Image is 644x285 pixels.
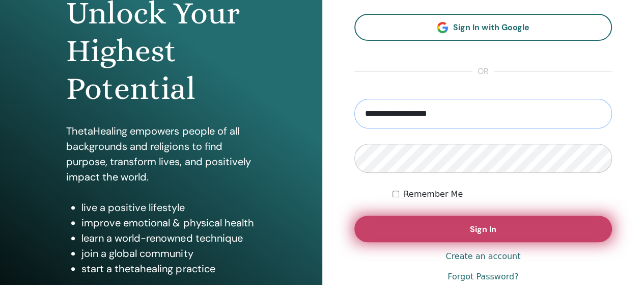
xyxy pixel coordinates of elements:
[81,246,256,261] li: join a global community
[393,188,612,200] div: Keep me authenticated indefinitely or until I manually logout
[472,65,494,77] span: or
[81,215,256,230] li: improve emotional & physical health
[445,250,520,263] a: Create an account
[447,271,518,283] a: Forgot Password?
[470,224,496,235] span: Sign In
[354,14,612,41] a: Sign In with Google
[453,22,529,33] span: Sign In with Google
[81,200,256,215] li: live a positive lifestyle
[81,261,256,276] li: start a thetahealing practice
[81,230,256,246] li: learn a world-renowned technique
[66,123,256,185] p: ThetaHealing empowers people of all backgrounds and religions to find purpose, transform lives, a...
[354,216,612,242] button: Sign In
[403,188,463,200] label: Remember Me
